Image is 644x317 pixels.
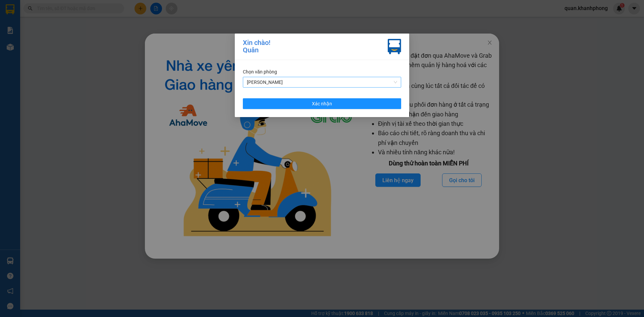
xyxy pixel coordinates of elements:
img: vxr-icon [388,39,401,54]
span: Xác nhận [312,100,332,107]
button: Xác nhận [243,98,401,109]
div: Chọn văn phòng [243,68,401,75]
div: Xin chào! Quân [243,39,270,54]
span: Phạm Ngũ Lão [247,77,397,87]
